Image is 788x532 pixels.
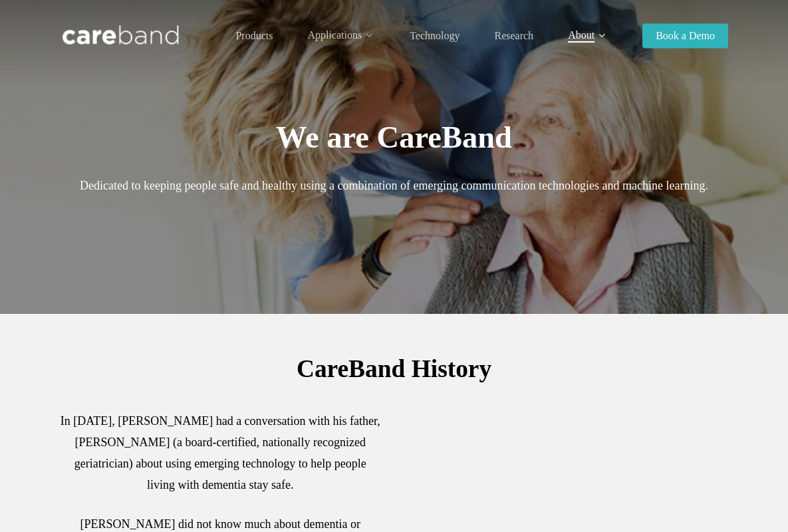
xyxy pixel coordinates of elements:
[235,31,273,41] a: Products
[568,29,594,41] span: About
[235,30,273,41] span: Products
[297,355,491,382] span: CareBand History
[307,29,362,41] span: Applications
[60,118,728,157] h1: We are CareBand
[642,31,728,41] a: Book a Demo
[494,31,533,41] a: Research
[410,31,460,41] a: Technology
[307,30,375,41] a: Applications
[568,30,608,41] a: About
[494,30,533,41] span: Research
[60,175,728,196] p: Dedicated to keeping people safe and healthy using a combination of emerging communication techno...
[60,410,381,513] p: In [DATE], [PERSON_NAME] had a conversation with his father, [PERSON_NAME] (a board-certified, na...
[410,30,460,41] span: Technology
[656,30,715,41] span: Book a Demo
